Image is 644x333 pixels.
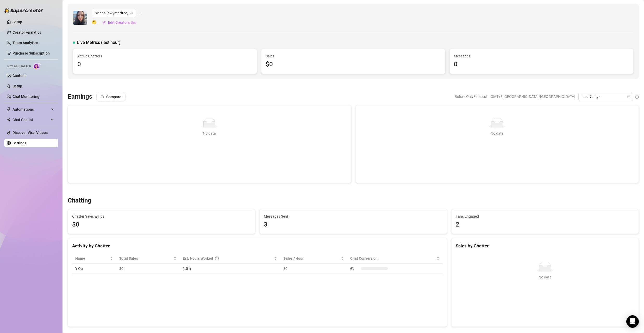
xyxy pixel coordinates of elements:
td: Y Ou [72,264,116,274]
span: Live Metrics (last hour) [77,39,121,46]
span: question-circle [215,255,219,261]
td: $0 [280,264,347,274]
span: Chat Copilot [12,116,49,124]
a: Setup [12,84,22,88]
span: Izzy AI Chatter [7,64,31,69]
span: Sales / Hour [283,255,340,261]
h3: Earnings [68,93,92,101]
span: thunderbolt [7,107,11,111]
span: Active Chatters [77,53,253,59]
div: Sales by Chatter [456,242,634,249]
img: Chat Copilot [7,118,10,122]
span: $0 [72,220,251,230]
th: Total Sales [116,253,179,264]
img: Sienna [73,11,87,25]
span: calendar [627,95,630,98]
th: Name [72,253,116,264]
div: Est. Hours Worked [183,255,273,261]
div: 0 [77,60,253,69]
span: Automations [12,105,49,114]
span: Total Sales [119,255,172,261]
div: Activity by Chatter [72,242,443,249]
div: Open Intercom Messenger [626,315,639,328]
td: $0 [116,264,179,274]
span: Messages Sent [264,213,442,219]
a: Settings [12,141,26,145]
span: Last 7 days [582,93,630,101]
button: Compare [96,93,126,101]
a: Purchase Subscription [12,51,50,55]
div: No data [362,130,633,136]
span: Fans Engaged [456,213,634,219]
div: $0 [266,60,441,69]
a: Setup [12,20,22,24]
a: Creator Analytics [12,28,54,37]
span: Chat Conversion [350,255,435,261]
span: Chatter Sales & Tips [72,213,251,219]
span: Messages [454,53,629,59]
div: 2 [456,220,634,230]
span: Compare [106,95,121,99]
span: Name [75,255,109,261]
a: Team Analytics [12,41,38,45]
span: Edit Creator's Bio [108,20,136,25]
span: 🙂 [92,19,102,26]
span: info-circle [635,95,639,99]
img: logo-BBDzfeDw.svg [4,8,43,13]
img: AI Chatter [33,62,41,69]
span: ellipsis [138,9,142,17]
div: No data [74,130,345,136]
button: Edit Creator's Bio [102,18,136,27]
th: Sales / Hour [280,253,347,264]
a: Discover Viral Videos [12,130,48,135]
span: Before OnlyFans cut [455,93,487,100]
span: GMT+3 [GEOGRAPHIC_DATA]/[GEOGRAPHIC_DATA] [491,93,575,100]
h3: Chatting [68,197,91,205]
div: 0 [454,60,629,69]
a: Chat Monitoring [12,94,39,99]
div: 3 [264,220,442,230]
span: edit [102,21,106,24]
span: block [101,95,104,98]
span: Sales [266,53,441,59]
div: No data [458,274,632,280]
a: Content [12,74,26,78]
td: 1.0 h [180,264,280,274]
span: Sienna (swynterfree) [95,9,133,17]
span: team [130,11,133,15]
span: 0 % [350,266,359,271]
th: Chat Conversion [347,253,443,264]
